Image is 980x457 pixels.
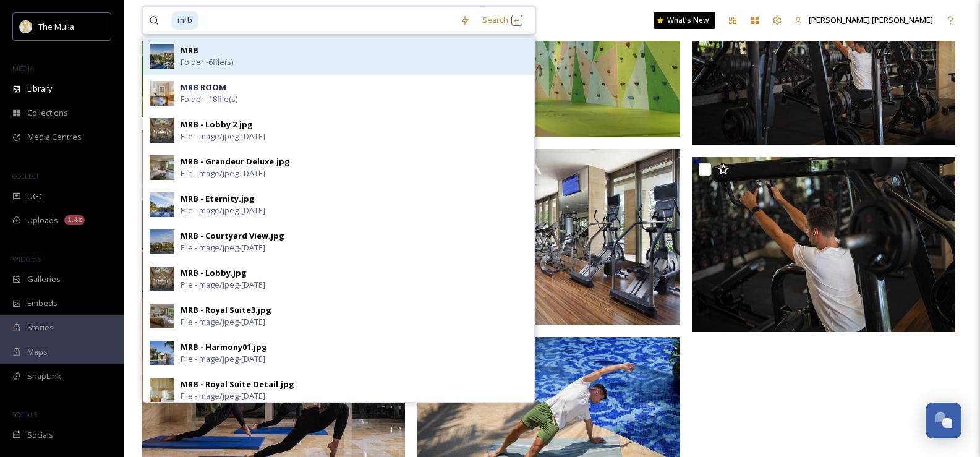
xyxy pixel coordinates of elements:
[12,410,37,419] span: SOCIALS
[12,64,34,73] span: MEDIA
[27,190,44,202] span: UGC
[150,81,174,106] img: 455c15c8-59c8-4cd3-9170-88961e8c45c6.jpg
[181,45,198,56] strong: MRB
[150,229,174,254] img: MRB%2520-%2520Courtyard%2520View.jpg
[654,12,715,29] a: What's New
[150,304,174,328] img: MRB%2520-%2520Royal%2520Suite3.jpg
[27,322,54,333] span: Stories
[181,56,233,68] span: Folder - 6 file(s)
[181,82,226,93] strong: MRB ROOM
[181,230,284,242] div: MRB - Courtyard View.jpg
[27,107,68,119] span: Collections
[181,279,265,291] span: File - image/jpeg - [DATE]
[150,192,174,217] img: MRB%2520-%2520Eternity.jpg
[692,157,955,333] img: A7V08327.JPG (1)
[12,254,41,263] span: WIDGETS
[181,378,294,390] div: MRB - Royal Suite Detail.jpg
[27,83,52,95] span: Library
[27,297,58,309] span: Embeds
[417,149,680,325] img: Fitness Center.jpg
[476,8,529,32] div: Search
[38,21,74,32] span: The Mulia
[27,215,58,226] span: Uploads
[181,304,271,316] div: MRB - Royal Suite3.jpg
[27,131,82,143] span: Media Centres
[150,378,174,403] img: MRB%2520-%2520Royal%2520Suite%2520Detail.jpg
[181,119,253,130] div: MRB - Lobby 2.jpg
[27,273,61,285] span: Galleries
[181,316,265,328] span: File - image/jpeg - [DATE]
[171,11,198,29] span: mrb
[181,267,247,279] div: MRB - Lobby.jpg
[150,155,174,180] img: MRB%2520-%2520Grandeur%2520Deluxe.jpg
[150,44,174,69] img: 01.%2520MRB%2520-%2520Courtyard%2520View.jpg
[181,205,265,216] span: File - image/jpeg - [DATE]
[150,341,174,365] img: MRB%2520-%2520Harmony01.jpg
[27,429,53,441] span: Socials
[27,370,61,382] span: SnapLink
[809,14,933,25] span: [PERSON_NAME] [PERSON_NAME]
[788,8,939,32] a: [PERSON_NAME] [PERSON_NAME]
[181,193,255,205] div: MRB - Eternity.jpg
[150,267,174,291] img: MRB%2520-%2520Lobby.jpg
[181,168,265,179] span: File - image/jpeg - [DATE]
[181,242,265,254] span: File - image/jpeg - [DATE]
[181,130,265,142] span: File - image/jpeg - [DATE]
[64,215,85,225] div: 1.4k
[27,346,48,358] span: Maps
[181,390,265,402] span: File - image/jpeg - [DATE]
[181,156,290,168] div: MRB - Grandeur Deluxe.jpg
[20,20,32,33] img: mulia_logo.png
[150,118,174,143] img: MRB%2520-%2520Lobby%25202.jpg
[181,93,237,105] span: Folder - 18 file(s)
[181,341,267,353] div: MRB - Harmony01.jpg
[926,403,961,438] button: Open Chat
[181,353,265,365] span: File - image/jpeg - [DATE]
[12,171,39,181] span: COLLECT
